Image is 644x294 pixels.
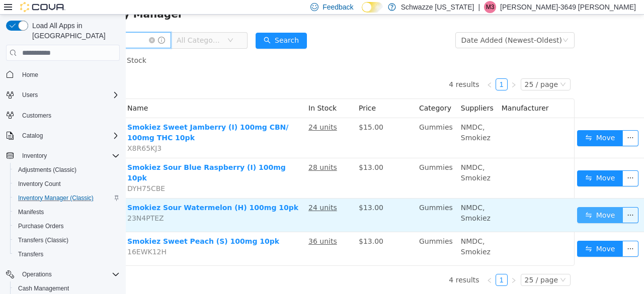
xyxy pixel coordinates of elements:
[183,223,211,231] u: 36 units
[323,64,353,76] li: 4 results
[336,18,436,33] div: Date Added (Newest-Oldest)
[370,259,382,271] li: 1
[385,67,391,73] i: icon: right
[18,110,55,122] a: Customers
[18,109,120,122] span: Customers
[382,64,394,76] li: Next Page
[14,192,120,204] span: Inventory Manager (Classic)
[130,18,181,34] button: icon: searchSearch
[18,284,69,292] span: Cash Management
[451,156,498,172] button: icon: swapMove
[289,104,331,144] td: Gummies
[2,267,124,281] button: Operations
[2,233,41,241] span: 16EWK12H
[2,200,38,208] span: 23N4PTEZ
[28,21,120,41] span: Load All Apps in [GEOGRAPHIC_DATA]
[102,23,108,30] i: icon: down
[51,21,97,31] span: All Categories
[14,192,98,204] a: Inventory Manager (Classic)
[497,156,513,172] button: icon: ellipsis
[18,194,94,202] span: Inventory Manager (Classic)
[335,109,365,127] span: NMDC, Smokiez
[2,170,39,178] span: DYH75CBE
[2,109,163,127] a: Smokiez Sweet Jamberry (I) 100mg CBN/ 100mg THC 10pk
[23,23,29,29] i: icon: close-circle
[18,180,61,188] span: Inventory Count
[10,233,124,247] button: Transfers (Classic)
[233,189,258,197] span: $13.00
[18,268,120,280] span: Operations
[183,89,211,97] span: In Stock
[293,89,326,97] span: Category
[18,68,120,80] span: Home
[497,192,513,209] button: icon: ellipsis
[323,2,353,12] span: Feedback
[14,164,120,176] span: Adjustments (Classic)
[2,149,160,167] a: Smokiez Sour Blue Raspberry (I) 100mg 10pk
[22,270,52,278] span: Operations
[18,250,43,258] span: Transfers
[2,223,153,231] a: Smokiez Sweet Peach (S) 100mg 10pk
[22,112,51,120] span: Customers
[183,149,211,157] u: 28 units
[10,247,124,261] button: Transfers
[14,178,120,190] span: Inventory Count
[370,260,381,271] a: 1
[2,108,124,123] button: Customers
[497,226,513,242] button: icon: ellipsis
[370,64,381,75] a: 1
[14,206,48,218] a: Manifests
[382,259,394,271] li: Next Page
[22,91,38,99] span: Users
[335,189,365,208] span: NMDC, Smokiez
[486,1,495,13] span: M3
[10,191,124,205] button: Inventory Manager (Classic)
[289,218,331,251] td: Gummies
[289,144,331,184] td: Gummies
[18,130,120,142] span: Catalog
[451,116,498,132] button: icon: swapMove
[14,234,120,246] span: Transfers (Classic)
[14,164,80,176] a: Adjustments (Classic)
[370,64,382,76] li: 1
[376,89,423,97] span: Manufacturer
[361,263,367,269] i: icon: left
[451,192,498,209] button: icon: swapMove
[183,189,211,197] u: 24 units
[233,149,258,157] span: $13.00
[18,236,68,244] span: Transfers (Classic)
[434,67,440,74] i: icon: down
[362,2,383,13] input: Dark Mode
[14,220,68,232] a: Purchase Orders
[385,263,391,269] i: icon: right
[478,1,480,13] p: |
[500,1,636,13] p: [PERSON_NAME]-3649 [PERSON_NAME]
[18,268,56,280] button: Operations
[10,205,124,219] button: Manifests
[18,89,42,101] button: Users
[484,1,496,13] div: Michael-3649 Morefield
[2,149,124,163] button: Inventory
[451,226,498,242] button: icon: swapMove
[10,177,124,191] button: Inventory Count
[22,71,38,79] span: Home
[14,206,120,218] span: Manifests
[32,22,39,29] i: icon: info-circle
[14,234,72,246] a: Transfers (Classic)
[335,223,365,241] span: NMDC, Smokiez
[233,89,250,97] span: Price
[358,64,370,76] li: Previous Page
[18,208,44,216] span: Manifests
[18,130,47,142] button: Catalog
[2,130,36,138] span: X8R65KJ3
[335,89,368,97] span: Suppliers
[10,163,124,177] button: Adjustments (Classic)
[20,2,65,12] img: Cova
[358,259,370,271] li: Previous Page
[2,88,124,102] button: Users
[18,166,76,174] span: Adjustments (Classic)
[233,223,258,231] span: $13.00
[14,248,47,260] a: Transfers
[2,89,22,97] span: Name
